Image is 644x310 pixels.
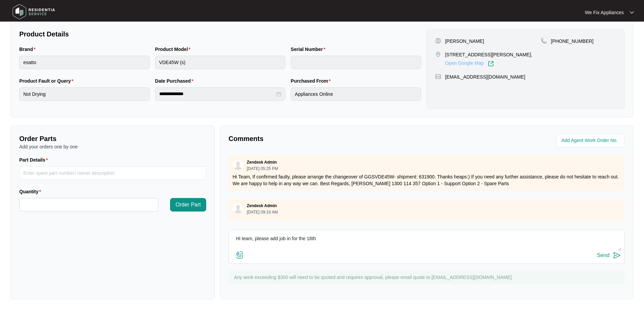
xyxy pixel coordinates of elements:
[233,173,621,187] p: Hi Team, If confirmed faulty, please arrange the changeover of GGSVDE45W- shipment: 631900. Thank...
[291,87,421,101] input: Purchased From
[445,51,532,58] p: [STREET_ADDRESS][PERSON_NAME],
[435,74,441,80] img: map-pin
[155,46,193,53] label: Product Model
[20,198,158,211] input: Quantity
[236,251,244,259] img: file-attachment-doc.svg
[19,134,206,143] p: Order Parts
[229,134,422,143] p: Comments
[488,61,494,67] img: Link-External
[19,56,150,69] input: Brand
[233,203,243,214] img: user.svg
[445,38,484,45] p: [PERSON_NAME]
[10,2,57,22] img: residentia service logo
[19,78,76,84] label: Product Fault or Query
[630,11,634,14] img: dropdown arrow
[291,56,421,69] input: Serial Number
[170,198,206,212] button: Order Part
[19,157,51,163] label: Part Details
[19,188,44,195] label: Quantity
[597,252,610,258] div: Send
[597,251,621,260] button: Send
[445,74,525,80] p: [EMAIL_ADDRESS][DOMAIN_NAME]
[234,274,621,281] p: Any work exceeding $300 will need to be quoted and requires approval, please email quote to [EMAI...
[247,210,278,214] p: [DATE] 09:10 AM
[613,251,621,259] img: send-icon.svg
[19,29,421,39] p: Product Details
[291,78,333,84] label: Purchased From
[19,46,38,53] label: Brand
[247,203,277,208] p: Zendesk Admin
[585,9,624,16] p: We Fix Appliances
[247,167,278,171] p: [DATE] 05:25 PM
[19,166,206,180] input: Part Details
[159,90,276,97] input: Date Purchased
[155,56,286,69] input: Product Model
[232,233,621,251] textarea: Hi team, please add job in for the 18th
[435,38,441,44] img: user-pin
[155,78,196,84] label: Date Purchased
[233,160,243,170] img: user.svg
[19,143,206,150] p: Add your orders one by one
[435,51,441,57] img: map-pin
[541,38,547,44] img: map-pin
[247,160,277,165] p: Zendesk Admin
[445,61,494,67] a: Open Google Map
[19,87,150,101] input: Product Fault or Query
[562,137,621,145] input: Add Agent Work Order No.
[291,46,328,53] label: Serial Number
[175,201,201,209] span: Order Part
[551,38,594,45] p: [PHONE_NUMBER]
